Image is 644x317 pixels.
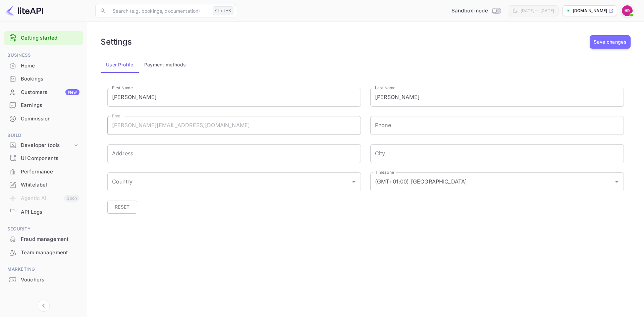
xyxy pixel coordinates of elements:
[590,35,631,49] button: Save changes
[4,72,83,86] div: Bookings
[521,8,554,14] div: [DATE] — [DATE]
[213,6,233,15] div: Ctrl+K
[4,152,83,165] div: UI Components
[38,300,50,312] button: Collapse navigation
[101,57,631,73] div: account-settings tabs
[4,206,83,218] a: API Logs
[4,246,83,259] div: Team management
[612,177,622,187] button: Open
[4,225,83,233] span: Security
[375,169,394,175] label: Timezone
[107,144,361,163] input: Address
[21,62,79,70] div: Home
[21,208,79,216] div: API Logs
[21,235,79,243] div: Fraud management
[21,102,79,109] div: Earnings
[107,88,361,107] input: First Name
[449,7,503,15] div: Switch to Production mode
[4,31,83,45] div: Getting started
[4,273,83,286] a: Vouchers
[101,37,132,47] h6: Settings
[349,177,359,187] button: Open
[4,140,83,151] div: Developer tools
[21,181,79,189] div: Whitelabel
[4,99,83,111] a: Earnings
[4,165,83,178] div: Performance
[110,175,348,188] input: Country
[451,7,488,15] span: Sandbox mode
[112,85,133,91] label: First Name
[4,165,83,178] a: Performance
[4,206,83,219] div: API Logs
[4,233,83,245] a: Fraud management
[21,276,79,284] div: Vouchers
[4,233,83,246] div: Fraud management
[5,5,43,16] img: LiteAPI logo
[4,52,83,59] span: Business
[21,34,79,42] a: Getting started
[4,86,83,99] div: CustomersNew
[370,144,624,163] input: City
[4,72,83,85] a: Bookings
[4,59,83,72] div: Home
[375,85,395,91] label: Last Name
[4,112,83,125] div: Commission
[21,249,79,257] div: Team management
[21,168,79,176] div: Performance
[101,57,139,73] button: User Profile
[4,246,83,259] a: Team management
[21,155,79,162] div: UI Components
[622,5,633,16] img: Hugo Ruano
[107,201,137,214] button: Reset
[4,112,83,125] a: Commission
[4,266,83,273] span: Marketing
[4,59,83,72] a: Home
[21,115,79,123] div: Commission
[4,178,83,191] a: Whitelabel
[4,86,83,98] a: CustomersNew
[573,8,607,14] p: [DOMAIN_NAME]
[370,116,624,135] input: phone
[4,178,83,192] div: Whitelabel
[109,4,210,17] input: Search (e.g. bookings, documentation)
[4,132,83,139] span: Build
[65,89,79,95] div: New
[21,142,73,149] div: Developer tools
[139,57,192,73] button: Payment methods
[4,273,83,286] div: Vouchers
[4,99,83,112] div: Earnings
[112,113,122,119] label: Email
[21,75,79,83] div: Bookings
[21,89,79,96] div: Customers
[370,88,624,107] input: Last Name
[4,152,83,164] a: UI Components
[107,116,361,135] input: Email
